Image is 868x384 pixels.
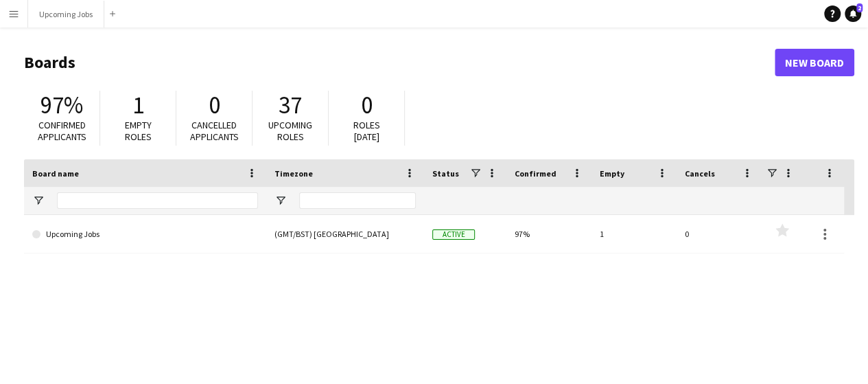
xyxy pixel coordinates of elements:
div: (GMT/BST) [GEOGRAPHIC_DATA] [266,215,424,253]
span: 37 [279,90,302,120]
button: Open Filter Menu [32,194,45,207]
span: 0 [209,90,220,120]
span: 97% [40,90,83,120]
span: Status [432,168,459,179]
button: Upcoming Jobs [28,1,104,27]
span: Cancels [685,168,715,179]
a: Upcoming Jobs [32,215,258,253]
input: Board name Filter Input [57,192,258,209]
div: 97% [506,215,591,253]
span: 1 [132,90,144,120]
span: Confirmed applicants [38,119,86,143]
span: Upcoming roles [268,119,312,143]
a: 2 [845,5,861,22]
input: Timezone Filter Input [299,192,416,209]
button: Open Filter Menu [274,194,287,207]
div: 0 [677,215,762,253]
span: 0 [361,90,373,120]
a: New Board [775,49,854,76]
span: 2 [856,3,863,12]
span: Cancelled applicants [190,119,239,143]
span: Timezone [274,168,313,179]
span: Empty [600,168,624,179]
h1: Boards [24,52,775,73]
span: Confirmed [515,168,556,179]
span: Roles [DATE] [353,119,380,143]
div: 1 [591,215,677,253]
span: Board name [32,168,79,179]
span: Active [432,229,475,240]
span: Empty roles [125,119,152,143]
